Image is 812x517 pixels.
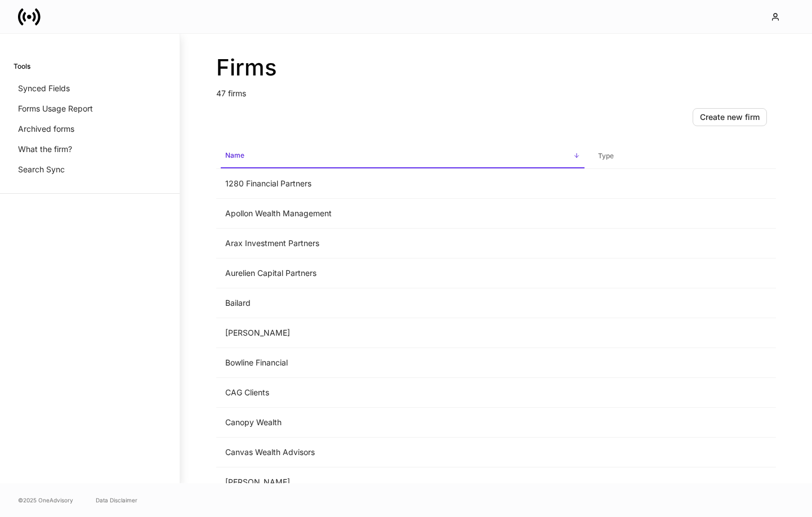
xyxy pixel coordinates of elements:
[216,408,589,438] td: Canopy Wealth
[216,438,589,467] td: Canvas Wealth Advisors
[96,496,137,505] a: Data Disclaimer
[598,150,614,161] h6: Type
[18,123,74,135] p: Archived forms
[594,145,771,168] span: Type
[14,159,166,180] a: Search Sync
[216,229,589,258] td: Arax Investment Partners
[18,83,70,94] p: Synced Fields
[216,199,589,229] td: Apollon Wealth Management
[14,99,166,119] a: Forms Usage Report
[14,61,30,72] h6: Tools
[216,467,589,497] td: [PERSON_NAME]
[216,288,589,318] td: Bailard
[14,139,166,159] a: What the firm?
[18,496,73,505] span: © 2025 OneAdvisory
[700,112,760,123] div: Create new firm
[18,164,65,175] p: Search Sync
[216,378,589,408] td: CAG Clients
[14,78,166,99] a: Synced Fields
[221,144,585,168] span: Name
[693,108,767,126] button: Create new firm
[14,119,166,139] a: Archived forms
[216,81,776,99] p: 47 firms
[225,150,244,161] h6: Name
[18,144,72,155] p: What the firm?
[216,258,589,288] td: Aurelien Capital Partners
[18,103,93,114] p: Forms Usage Report
[216,348,589,378] td: Bowline Financial
[216,54,776,81] h2: Firms
[216,169,589,199] td: 1280 Financial Partners
[216,318,589,348] td: [PERSON_NAME]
